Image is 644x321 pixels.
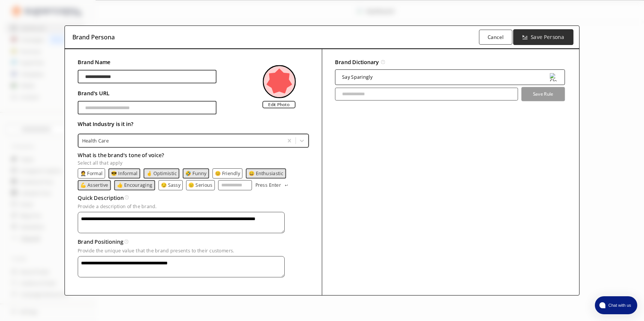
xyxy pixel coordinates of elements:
textarea: textarea-textarea [78,256,285,277]
textarea: textarea-textarea [78,212,285,233]
img: Tooltip Icon [381,60,385,64]
button: 💪 Assertive [80,183,108,188]
p: Provide a description of the brand. [78,204,309,209]
input: brand-persona-input-input [78,101,216,114]
h3: Quick Description [78,193,123,203]
button: 🤣 Funny [185,171,206,176]
button: Save Persona [513,29,573,45]
button: 🤵 Formal [80,171,102,176]
h2: What Industry is it in? [78,119,309,129]
img: Close [263,65,296,98]
div: Say Sparingly [342,75,372,80]
button: 😊 Friendly [215,171,240,176]
button: 😄 Enthusiastic [248,171,283,176]
label: Edit Photo [262,101,295,108]
button: Save Rule [521,87,565,102]
img: Close [550,73,558,81]
button: 🤞 Optimistic [146,171,177,176]
button: 😑 Serious [188,183,212,188]
b: Save Rule [533,91,554,97]
h2: Brand Dictionary [335,57,379,67]
p: Press Enter [255,183,281,188]
b: Save Persona [531,34,564,41]
b: Cancel [488,34,504,40]
h3: Brand Positioning [78,237,123,247]
img: Tooltip Icon [124,240,128,244]
button: Cancel [479,30,512,45]
input: tone-input [218,180,252,190]
button: 😎 Informal [111,171,137,176]
button: 👍 Encouraging [117,183,152,188]
button: 😏 Sassy [161,183,180,188]
img: Press Enter [284,184,288,186]
button: Press Enter Press Enter [255,180,289,190]
div: tone-text-list [78,168,309,190]
h3: Brand Persona [72,31,115,43]
span: Chat with us [605,302,633,308]
h3: What is the brand's tone of voice? [78,150,309,160]
h2: Brand Name [78,57,216,67]
input: brand-persona-input-input [78,70,216,83]
button: atlas-launcher [595,296,637,314]
h2: Brand's URL [78,88,216,98]
p: Provide the unique value that the brand presents to their customers. [78,248,309,253]
img: Tooltip Icon [125,195,129,199]
p: Select all that apply [78,160,309,165]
